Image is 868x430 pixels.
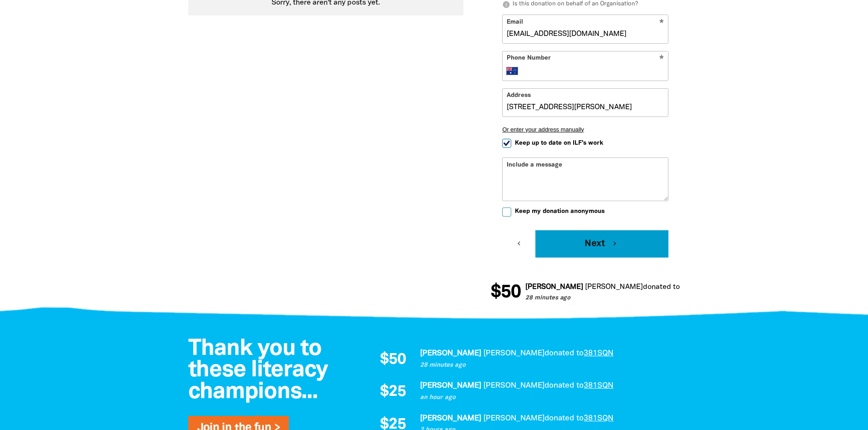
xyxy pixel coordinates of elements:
[420,350,481,357] em: [PERSON_NAME]
[502,230,535,258] button: chevron_left
[483,415,544,422] em: [PERSON_NAME]
[544,350,584,357] span: donated to
[515,139,603,147] span: Keep up to date on ILF's work
[502,207,511,217] input: Keep my donation anonymous
[483,350,544,357] em: [PERSON_NAME]
[491,278,680,307] div: Donation stream
[659,55,664,64] i: Required
[515,207,605,216] span: Keep my donation anonymous
[188,339,328,403] span: Thank you to these literacy champions...
[420,415,481,422] em: [PERSON_NAME]
[584,284,642,290] em: [PERSON_NAME]
[678,284,706,290] a: 381SQN
[502,0,510,9] i: info
[524,284,582,290] em: [PERSON_NAME]
[483,382,544,389] em: [PERSON_NAME]
[544,382,584,389] span: donated to
[584,415,613,422] a: 381SQN
[420,393,671,402] p: an hour ago
[489,283,519,302] span: $50
[420,382,481,389] em: [PERSON_NAME]
[380,384,406,400] span: $25
[584,382,613,389] a: 381SQN
[502,139,511,148] input: Keep up to date on ILF's work
[420,361,671,370] p: 28 minutes ago
[535,230,668,258] button: Next chevron_right
[611,239,619,248] i: chevron_right
[642,284,678,290] span: donated to
[380,352,406,368] span: $50
[515,239,523,248] i: chevron_left
[502,126,668,133] button: Or enter your address manually
[584,350,613,357] a: 381SQN
[544,415,584,422] span: donated to
[524,294,706,303] p: 28 minutes ago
